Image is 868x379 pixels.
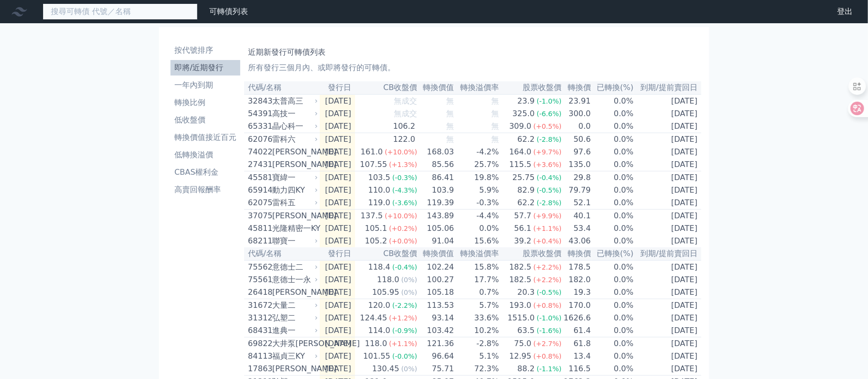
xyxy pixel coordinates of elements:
td: -4.2% [455,146,500,158]
td: 0.0% [591,337,634,350]
td: 102.24 [418,260,455,273]
th: 轉換價 [562,247,591,260]
a: 登出 [829,4,860,19]
div: 101.55 [361,350,392,362]
td: [DATE] [320,312,355,324]
span: (0%) [401,276,417,284]
td: [DATE] [634,260,701,273]
span: (+10.0%) [385,212,417,220]
td: 0.0% [591,324,634,337]
div: 84113 [248,350,270,362]
div: 62.2 [515,134,537,145]
td: 5.1% [455,350,500,363]
div: 114.0 [366,325,392,336]
div: 雷科六 [272,134,316,145]
li: CBAS權利金 [170,167,240,178]
div: 65914 [248,184,270,196]
td: 0.7% [455,286,500,299]
div: 意德士一永 [272,274,316,286]
span: (+0.0%) [389,237,417,245]
td: 0.0% [591,312,634,324]
div: 25.75 [511,172,537,183]
span: 無成交 [394,96,418,106]
h1: 近期新發行可轉債列表 [248,46,697,58]
div: 161.0 [359,146,385,158]
td: [DATE] [634,120,701,133]
span: (+1.3%) [389,161,417,168]
span: (+9.9%) [533,212,561,220]
div: 31312 [248,312,270,324]
div: 62076 [248,134,270,145]
td: [DATE] [320,184,355,197]
td: -4.4% [455,210,500,223]
span: (-0.5%) [537,288,562,296]
div: 120.0 [366,300,392,311]
td: 0.0% [591,120,634,133]
div: 27431 [248,159,270,170]
div: 12.95 [507,350,533,362]
th: 到期/提前賣回日 [634,247,701,260]
td: -2.8% [455,337,500,350]
td: 23.91 [562,94,591,107]
span: (+1.1%) [389,340,417,348]
td: 5.7% [455,299,500,312]
td: 0.0% [591,184,634,197]
div: 118.0 [375,274,402,286]
div: 高技一 [272,108,316,120]
td: [DATE] [320,146,355,158]
div: [PERSON_NAME] [272,210,316,222]
td: 85.56 [418,158,455,171]
td: [DATE] [320,273,355,286]
div: 124.45 [358,312,389,324]
th: 轉換價值 [418,81,455,94]
th: 轉換溢價率 [455,247,500,260]
td: 0.0% [591,94,634,107]
td: [DATE] [320,158,355,171]
a: 高賣回報酬率 [170,182,240,197]
div: 大井泵[PERSON_NAME] [272,338,316,349]
td: 0.0% [591,299,634,312]
td: 105.06 [418,222,455,235]
div: 325.0 [511,108,537,120]
td: [DATE] [634,94,701,107]
td: 0.0 [562,120,591,133]
span: (+2.7%) [533,340,561,348]
div: 75561 [248,274,270,286]
span: 無 [447,121,454,131]
td: 33.6% [455,312,500,324]
div: 弘塑二 [272,312,316,324]
td: [DATE] [320,120,355,133]
div: 54391 [248,108,270,120]
td: [DATE] [320,197,355,210]
div: 75.0 [512,338,534,349]
div: 110.0 [366,184,392,196]
td: 0.0% [591,197,634,210]
td: 178.5 [562,260,591,273]
div: 意德士二 [272,261,316,273]
div: 62075 [248,197,270,209]
td: 103.42 [418,324,455,337]
td: 143.89 [418,210,455,223]
div: 37075 [248,210,270,222]
td: 15.8% [455,260,500,273]
li: 轉換比例 [170,97,240,108]
td: [DATE] [634,222,701,235]
span: (+0.8%) [533,352,561,360]
td: 0.0% [591,222,634,235]
td: 13.4 [562,350,591,363]
div: 1515.0 [506,312,537,324]
span: (-4.3%) [392,186,418,194]
td: 0.0% [591,273,634,286]
td: [DATE] [320,350,355,363]
td: 300.0 [562,107,591,120]
div: 118.0 [363,338,389,349]
div: 130.45 [370,363,401,375]
div: 182.5 [507,274,533,286]
div: 65331 [248,121,270,132]
div: 119.0 [366,197,392,209]
td: 0.0% [591,260,634,273]
div: 74022 [248,146,270,158]
div: 122.0 [391,134,418,145]
div: 105.95 [370,287,401,298]
div: 69822 [248,338,270,349]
